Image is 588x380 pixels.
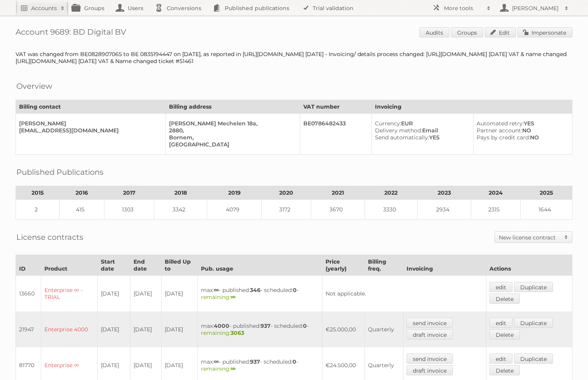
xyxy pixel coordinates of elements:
td: Quarterly [364,311,403,347]
strong: 0 [293,287,297,294]
th: Billing freq. [364,255,403,276]
th: Start date [97,255,130,276]
td: €25.000,00 [322,311,364,347]
span: remaining: [201,365,236,372]
td: 3330 [364,200,417,220]
th: 2019 [207,186,262,200]
strong: ∞ [214,287,219,294]
h2: Accounts [31,4,57,12]
td: Enterprise ∞ - TRIAL [41,276,98,312]
th: Product [41,255,98,276]
h2: Overview [16,80,52,92]
td: max: - published: - scheduled: - [197,311,322,347]
td: 13660 [16,276,41,312]
h2: More tools [444,4,483,12]
td: 3342 [154,200,207,220]
a: edit [489,318,512,328]
a: Duplicate [514,354,553,364]
div: NO [477,134,566,141]
div: VAT was changed from BE0828907065 to BE 0835194447 on [DATE], as reported in [URL][DOMAIN_NAME] [... [16,51,572,65]
strong: ∞ [231,365,236,372]
span: Send automatically: [375,134,429,141]
td: [DATE] [162,276,198,312]
th: Billing address [165,100,300,114]
td: 2315 [471,200,520,220]
strong: 937 [250,358,260,365]
div: [EMAIL_ADDRESS][DOMAIN_NAME] [19,127,159,134]
th: Invoicing [371,100,572,114]
a: Delete [489,365,520,375]
th: 2020 [262,186,311,200]
strong: 3063 [231,329,244,336]
th: Pub. usage [197,255,322,276]
span: Partner account: [477,127,522,134]
span: Delivery method: [375,127,422,134]
th: 2022 [364,186,417,200]
th: Invoicing [403,255,486,276]
a: Audits [419,27,449,37]
th: End date [130,255,162,276]
td: [DATE] [97,311,130,347]
td: [DATE] [162,311,198,347]
a: Duplicate [514,318,553,328]
div: Bornem, [169,134,294,141]
th: 2015 [16,186,60,200]
th: 2024 [471,186,520,200]
td: 2 [16,200,60,220]
a: draft invoice [407,365,453,375]
th: Price (yearly) [322,255,364,276]
div: YES [477,120,566,127]
strong: 346 [250,287,261,294]
th: 2023 [417,186,471,200]
a: Impersonate [518,27,572,37]
td: [DATE] [130,311,162,347]
a: send invoice [407,354,453,364]
td: 415 [60,200,104,220]
td: Not applicable. [322,276,486,312]
a: Duplicate [514,282,553,292]
strong: ∞ [231,294,236,301]
div: YES [375,134,467,141]
a: Groups [451,27,483,37]
div: NO [477,127,566,134]
h2: New license contract [499,234,560,241]
a: Delete [489,294,520,304]
strong: 0 [303,322,307,329]
a: send invoice [407,318,453,328]
td: 1303 [104,200,154,220]
th: Billed Up to [162,255,198,276]
th: Billing contact [16,100,166,114]
strong: 937 [261,322,271,329]
h2: Published Publications [16,166,104,178]
span: Toggle [560,232,572,243]
th: 2025 [520,186,572,200]
div: EUR [375,120,467,127]
h2: License contracts [16,231,83,243]
a: edit [489,354,512,364]
th: 2017 [104,186,154,200]
strong: 4000 [214,322,229,329]
td: BE0786482433 [300,114,372,155]
a: Delete [489,329,520,340]
td: 3670 [311,200,364,220]
td: 3172 [262,200,311,220]
span: Currency: [375,120,401,127]
th: ID [16,255,41,276]
td: [DATE] [97,276,130,312]
td: 21947 [16,311,41,347]
a: edit [489,282,512,292]
h1: Account 9689: BD Digital BV [16,27,572,39]
h2: [PERSON_NAME] [510,4,561,12]
span: Automated retry: [477,120,524,127]
th: Actions [486,255,572,276]
th: 2016 [60,186,104,200]
a: draft invoice [407,329,453,340]
th: VAT number [300,100,372,114]
th: 2021 [311,186,364,200]
div: [PERSON_NAME] Mechelen 18a, [169,120,294,127]
span: remaining: [201,294,236,301]
div: Email [375,127,467,134]
a: New license contract [495,232,572,243]
div: [PERSON_NAME] [19,120,159,127]
a: Edit [485,27,516,37]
